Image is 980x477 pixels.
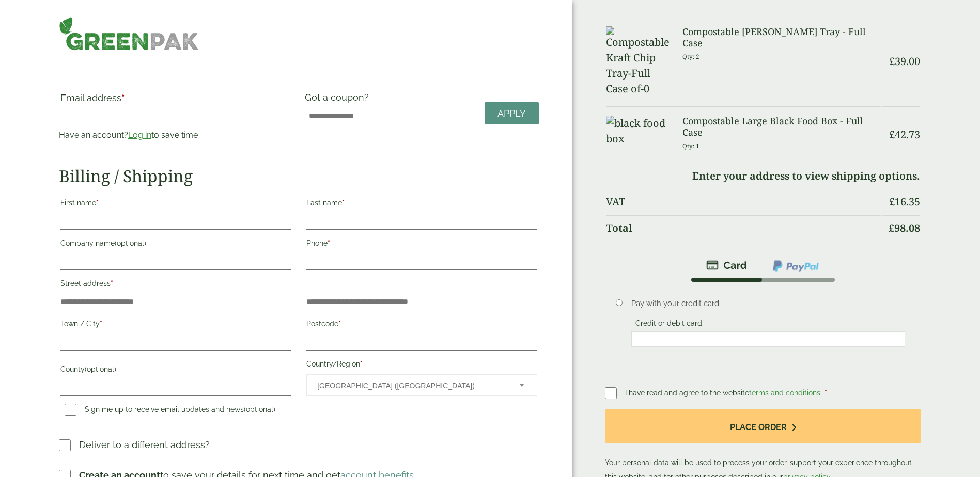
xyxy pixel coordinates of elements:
span: (optional) [244,405,275,414]
label: Got a coupon? [305,92,373,108]
label: Sign me up to receive email updates and news [60,405,279,417]
td: Enter your address to view shipping options. [606,164,921,188]
span: I have read and agree to the website [625,389,822,397]
p: Have an account? to save time [59,129,292,141]
abbr: required [338,320,341,328]
small: Qty: 2 [682,53,699,60]
h3: Compostable Large Black Food Box - Full Case [682,116,881,138]
label: Email address [60,93,291,108]
a: Log in [128,130,151,140]
img: GreenPak Supplies [59,17,199,51]
span: Apply [497,108,526,119]
label: First name [60,196,291,213]
label: Street address [60,276,291,294]
span: (optional) [85,365,116,373]
label: Town / City [60,316,291,334]
th: Total [606,215,882,241]
span: (optional) [115,239,146,247]
a: terms and conditions [749,389,820,397]
h3: Compostable [PERSON_NAME] Tray - Full Case [682,26,881,49]
span: Country/Region [306,374,537,396]
small: Qty: 1 [682,142,699,150]
p: Deliver to a different address? [79,438,210,452]
span: £ [889,221,894,235]
span: £ [889,128,895,141]
button: Place order [605,409,922,443]
label: Company name [60,236,291,253]
label: Country/Region [306,357,537,374]
p: Pay with your credit card. [631,298,905,309]
span: £ [889,54,895,68]
img: Compostable Kraft Chip Tray-Full Case of-0 [606,26,670,97]
abbr: required [96,199,99,207]
h2: Billing / Shipping [59,166,539,186]
label: Postcode [306,316,537,334]
img: black food box [606,116,670,147]
abbr: required [825,389,827,397]
input: Sign me up to receive email updates and news(optional) [65,404,76,416]
bdi: 39.00 [889,54,920,68]
abbr: required [111,279,113,288]
a: Apply [485,102,539,124]
bdi: 16.35 [889,195,920,209]
label: Credit or debit card [631,319,706,330]
label: County [60,362,291,379]
bdi: 42.73 [889,128,920,141]
iframe: Secure payment input frame [634,335,902,344]
abbr: required [121,92,125,103]
abbr: required [328,239,330,247]
label: Phone [306,236,537,253]
img: stripe.png [706,259,747,272]
abbr: required [360,360,363,368]
abbr: required [100,320,102,328]
abbr: required [342,199,345,207]
span: £ [889,195,895,209]
th: VAT [606,189,882,214]
img: ppcp-gateway.png [772,259,820,273]
span: United Kingdom (UK) [317,375,505,396]
label: Last name [306,196,537,213]
bdi: 98.08 [889,221,920,235]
